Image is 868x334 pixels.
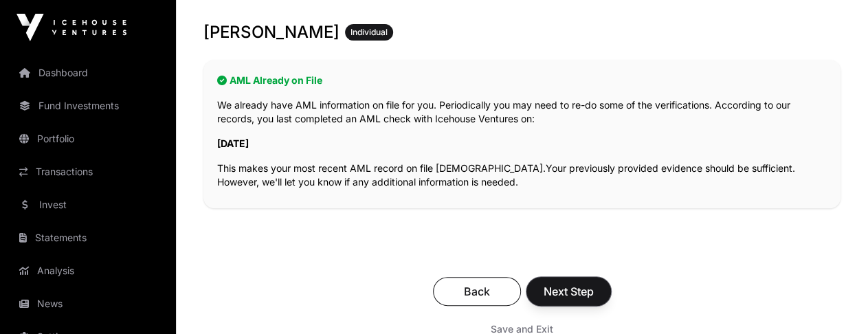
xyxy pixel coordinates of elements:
p: [DATE] [217,137,827,151]
a: Portfolio [11,124,165,154]
a: Dashboard [11,58,165,88]
button: Next Step [526,277,611,306]
a: Statements [11,223,165,253]
a: News [11,289,165,319]
h3: [PERSON_NAME] [203,21,841,43]
span: Back [450,283,504,300]
h2: AML Already on File [217,74,827,87]
span: Next Step [544,283,594,300]
a: Fund Investments [11,91,165,121]
iframe: Chat Widget [799,268,868,334]
a: Invest [11,190,165,220]
a: Analysis [11,256,165,286]
a: Transactions [11,157,165,187]
button: Back [433,277,521,306]
p: This makes your most recent AML record on file [DEMOGRAPHIC_DATA]. [217,162,827,189]
p: We already have AML information on file for you. Periodically you may need to re-do some of the v... [217,98,827,126]
img: Icehouse Ventures Logo [16,14,126,41]
span: Individual [350,27,388,38]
